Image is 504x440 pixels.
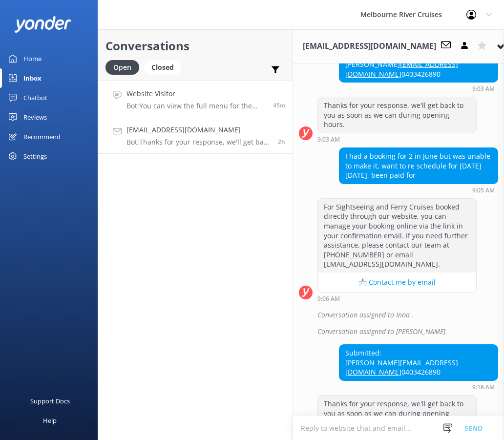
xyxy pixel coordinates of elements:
[43,411,57,430] div: Help
[317,307,498,323] div: Conversation assigned to Inna .
[126,102,266,110] p: Bot: You can view the full menu for the Spirit of Melbourne Lunch Cruise, which includes gluten-f...
[278,138,285,146] span: 09:18am 13-Aug-2025 (UTC +10:00) Australia/Sydney
[98,81,293,117] a: Website VisitorBot:You can view the full menu for the Spirit of Melbourne Lunch Cruise, which inc...
[299,323,498,340] div: 2025-08-12T23:11:58.630
[126,88,266,99] h4: Website Visitor
[339,47,498,83] div: Submitted: [PERSON_NAME] 0403426890
[317,137,340,143] strong: 9:03 AM
[339,148,498,184] div: I had a booking for 2 in June but was unable to make it, want to re schedule for [DATE] [DATE], b...
[105,60,139,75] div: Open
[126,138,271,147] p: Bot: Thanks for your response, we'll get back to you as soon as we can during opening hours.
[339,85,498,92] div: 09:03am 13-Aug-2025 (UTC +10:00) Australia/Sydney
[144,60,181,75] div: Closed
[30,391,70,411] div: Support Docs
[339,187,498,193] div: 09:05am 13-Aug-2025 (UTC +10:00) Australia/Sydney
[472,188,495,193] strong: 9:05 AM
[144,62,186,72] a: Closed
[318,272,476,292] button: 📩 Contact me by email
[345,358,458,377] a: [EMAIL_ADDRESS][DOMAIN_NAME]
[317,296,340,302] strong: 9:06 AM
[23,127,61,147] div: Recommend
[23,68,42,88] div: Inbox
[23,107,47,127] div: Reviews
[303,40,436,53] h3: [EMAIL_ADDRESS][DOMAIN_NAME]
[317,295,477,302] div: 09:06am 13-Aug-2025 (UTC +10:00) Australia/Sydney
[15,16,71,32] img: yonder-white-logo.png
[318,396,476,431] div: Thanks for your response, we'll get back to you as soon as we can during opening hours.
[105,37,285,55] h2: Conversations
[98,117,293,154] a: [EMAIL_ADDRESS][DOMAIN_NAME]Bot:Thanks for your response, we'll get back to you as soon as we can...
[472,86,495,92] strong: 9:03 AM
[317,136,477,143] div: 09:03am 13-Aug-2025 (UTC +10:00) Australia/Sydney
[105,62,144,72] a: Open
[345,60,458,79] a: [EMAIL_ADDRESS][DOMAIN_NAME]
[23,147,47,166] div: Settings
[23,88,47,107] div: Chatbot
[126,125,271,135] h4: [EMAIL_ADDRESS][DOMAIN_NAME]
[318,199,476,272] div: For Sightseeing and Ferry Cruises booked directly through our website, you can manage your bookin...
[472,384,495,390] strong: 9:18 AM
[299,307,498,323] div: 2025-08-12T23:11:07.217
[317,323,498,340] div: Conversation assigned to [PERSON_NAME].
[339,345,498,380] div: Submitted: [PERSON_NAME] 0403426890
[273,101,285,109] span: 11:27am 13-Aug-2025 (UTC +10:00) Australia/Sydney
[23,49,42,68] div: Home
[339,383,498,390] div: 09:18am 13-Aug-2025 (UTC +10:00) Australia/Sydney
[318,97,476,133] div: Thanks for your response, we'll get back to you as soon as we can during opening hours.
